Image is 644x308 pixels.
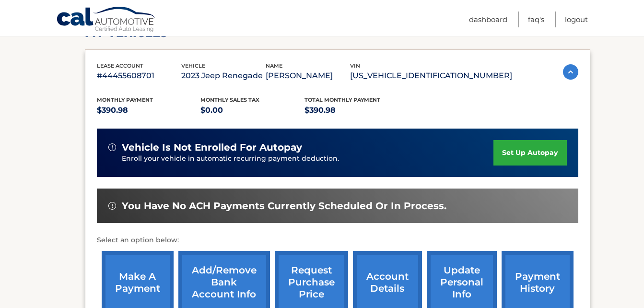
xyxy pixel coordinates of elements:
[122,142,302,154] span: vehicle is not enrolled for autopay
[122,200,446,212] span: You have no ACH payments currently scheduled or in process.
[56,6,157,34] a: Cal Automotive
[97,69,181,83] p: #44455608701
[122,154,494,164] p: Enroll your vehicle in automatic recurring payment deduction.
[266,69,350,83] p: [PERSON_NAME]
[97,62,143,69] span: lease account
[97,96,153,103] span: Monthly Payment
[565,12,588,27] a: Logout
[528,12,544,27] a: FAQ's
[469,12,507,27] a: Dashboard
[266,62,282,69] span: name
[200,104,304,117] p: $0.00
[108,143,116,151] img: alert-white.svg
[181,69,266,83] p: 2023 Jeep Renegade
[493,140,566,166] a: set up autopay
[563,64,578,80] img: accordion-active.svg
[304,96,380,103] span: Total Monthly Payment
[108,202,116,210] img: alert-white.svg
[304,104,409,117] p: $390.98
[350,69,512,83] p: [US_VEHICLE_IDENTIFICATION_NUMBER]
[200,96,259,103] span: Monthly sales Tax
[181,62,205,69] span: vehicle
[97,104,201,117] p: $390.98
[350,62,360,69] span: vin
[97,235,578,246] p: Select an option below:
